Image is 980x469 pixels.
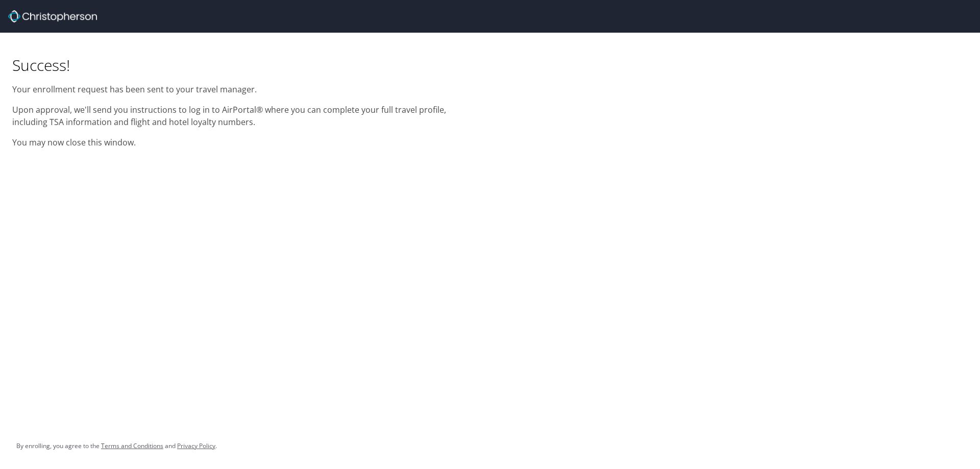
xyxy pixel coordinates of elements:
[101,441,163,450] a: Terms and Conditions
[16,433,217,459] div: By enrolling, you agree to the and .
[8,10,97,22] img: cbt logo
[177,441,215,450] a: Privacy Policy
[12,136,478,149] p: You may now close this window.
[12,104,478,128] p: Upon approval, we'll send you instructions to log in to AirPortal® where you can complete your fu...
[12,55,478,75] h1: Success!
[12,83,478,95] p: Your enrollment request has been sent to your travel manager.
